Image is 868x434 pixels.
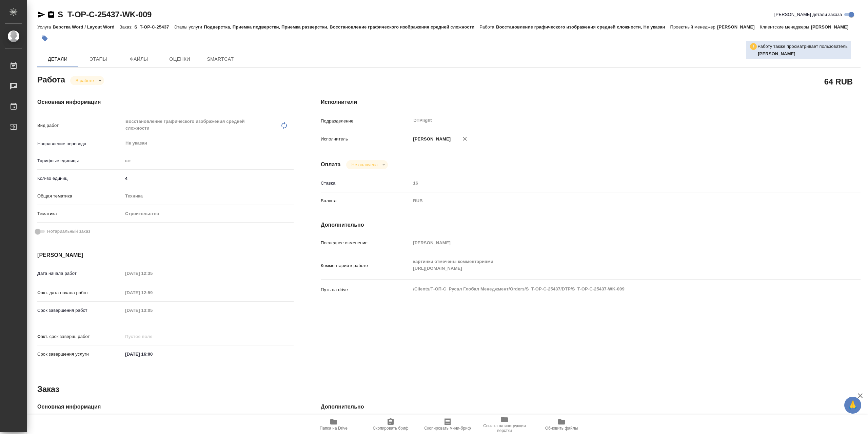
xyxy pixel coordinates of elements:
input: Пустое поле [123,268,182,278]
p: Тематика [37,210,123,217]
p: Направление перевода [37,140,123,147]
input: Пустое поле [411,178,815,188]
div: В работе [70,76,104,85]
p: Кол-во единиц [37,175,123,182]
input: Пустое поле [123,332,182,341]
h4: Дополнительно [321,221,861,229]
p: Клиентские менеджеры [760,24,811,30]
p: Тарифные единицы [37,157,123,164]
p: Общая тематика [37,193,123,200]
input: ✎ Введи что-нибудь [123,173,294,183]
button: Скопировать ссылку [47,11,55,19]
button: 🙏 [844,397,861,414]
button: Обновить файлы [533,415,590,434]
span: Файлы [123,55,155,63]
p: Проектный менеджер [670,24,717,30]
p: Путь на drive [321,286,411,293]
span: Скопировать бриф [373,426,408,431]
span: Нотариальный заказ [47,228,90,235]
button: В работе [74,78,96,83]
input: ✎ Введи что-нибудь [123,349,182,359]
p: Подразделение [321,118,411,125]
p: [PERSON_NAME] [717,24,760,30]
span: Обновить файлы [545,426,578,431]
p: Ставка [321,180,411,187]
button: Добавить тэг [37,31,52,46]
p: Факт. срок заверш. работ [37,333,123,340]
input: Пустое поле [411,238,815,248]
p: Комментарий к работе [321,262,411,269]
button: Не оплачена [350,162,380,168]
h4: Основная информация [37,98,294,106]
h4: Дополнительно [321,403,861,411]
p: Гусельников Роман [758,51,848,57]
p: S_T-OP-C-25437 [134,24,174,30]
input: Пустое поле [123,305,182,315]
button: Удалить исполнителя [457,131,472,146]
h2: 64 RUB [824,76,853,87]
h4: [PERSON_NAME] [37,251,294,259]
a: S_T-OP-C-25437-WK-009 [58,10,152,19]
p: [PERSON_NAME] [411,136,451,143]
input: Пустое поле [123,288,182,298]
h2: Заказ [37,384,59,395]
span: Скопировать мини-бриф [424,426,471,431]
div: Строительство [123,208,294,220]
div: RUB [411,195,815,207]
button: Папка на Drive [305,415,362,434]
span: Детали [41,55,74,63]
button: Скопировать бриф [362,415,419,434]
p: Заказ: [120,24,134,30]
span: Папка на Drive [320,426,348,431]
textarea: /Clients/Т-ОП-С_Русал Глобал Менеджмент/Orders/S_T-OP-C-25437/DTP/S_T-OP-C-25437-WK-009 [411,283,815,295]
p: Последнее изменение [321,240,411,246]
span: Оценки [163,55,196,63]
p: Работа [479,24,496,30]
span: Ссылка на инструкции верстки [480,423,529,433]
h2: Работа [37,73,65,85]
p: Восстановление графического изображения средней сложности, Не указан [496,24,670,30]
p: Подверстка, Приемка подверстки, Приемка разверстки, Восстановление графического изображения средн... [204,24,479,30]
button: Ссылка на инструкции верстки [476,415,533,434]
p: Валюта [321,197,411,204]
p: Дата начала работ [37,270,123,277]
span: [PERSON_NAME] детали заказа [774,11,842,18]
p: Услуга [37,24,53,30]
p: [PERSON_NAME] [811,24,854,30]
p: Факт. дата начала работ [37,289,123,296]
span: 🙏 [847,398,859,412]
span: Этапы [82,55,115,63]
h4: Основная информация [37,403,294,411]
button: Скопировать мини-бриф [419,415,476,434]
div: шт [123,155,294,167]
textarea: картинки отмечены комментариями [URL][DOMAIN_NAME] [411,256,815,274]
h4: Оплата [321,161,341,169]
button: Скопировать ссылку для ЯМессенджера [37,11,45,19]
p: Вид работ [37,122,123,129]
p: Верстка Word / Layout Word [53,24,119,30]
p: Исполнитель [321,136,411,143]
p: Срок завершения работ [37,307,123,314]
p: Срок завершения услуги [37,351,123,358]
div: Техника [123,190,294,202]
div: В работе [346,160,388,169]
h4: Исполнители [321,98,861,106]
p: Этапы услуги [174,24,204,30]
p: Работу также просматривает пользователь [757,43,848,50]
span: SmartCat [204,55,237,63]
